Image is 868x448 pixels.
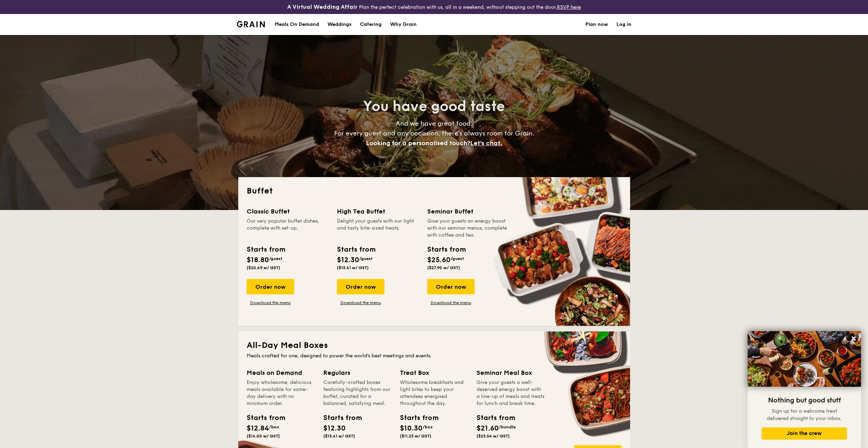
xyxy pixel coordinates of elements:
a: Logotype [237,21,265,27]
div: Give your guests an energy boost with our seminar menus, complete with coffee and tea. [427,218,509,239]
span: /box [269,425,279,429]
span: Sign up for a welcome treat delivered straight to your inbox. [767,408,842,421]
div: Regulars [323,368,391,378]
div: Starts from [247,413,278,423]
div: Order now [337,279,384,294]
div: Carefully-crafted boxes featuring highlights from our buffet, curated for a balanced, satisfying ... [323,379,391,407]
div: Weddings [327,14,352,35]
span: $25.60 [427,256,451,264]
span: You have good taste [363,98,505,115]
span: ($11.23 w/ GST) [400,434,431,439]
span: ($23.54 w/ GST) [477,434,510,439]
span: $12.30 [337,256,359,264]
span: ($20.49 w/ GST) [247,265,280,270]
h4: A Virtual Wedding Affair [287,3,358,11]
span: /bundle [499,425,516,429]
span: ($14.00 w/ GST) [247,434,280,439]
img: Grain [237,21,265,27]
span: ($13.41 w/ GST) [323,434,355,439]
div: Seminar Buffet [427,206,509,216]
h1: Catering [360,14,382,35]
div: Order now [427,279,475,294]
span: ($27.90 w/ GST) [427,265,460,270]
a: Download the menu [427,300,475,306]
span: ($13.41 w/ GST) [337,265,369,270]
div: Why Grain [390,14,417,35]
span: Let's chat. [470,139,502,147]
div: Classic Buffet [247,206,329,216]
div: Plan the perfect celebration with us, all in a weekend, without stepping out the door. [233,3,636,11]
span: /box [423,425,433,429]
a: Catering [356,14,386,35]
a: Download the menu [337,300,384,306]
div: Starts from [323,413,355,423]
div: Starts from [477,413,508,423]
div: High Tea Buffet [337,206,419,216]
span: $21.60 [477,424,499,433]
a: Log in [616,14,631,35]
div: Order now [247,279,294,294]
a: Download the menu [247,300,294,306]
div: Wholesome breakfasts and light bites to keep your attendees energised throughout the day. [400,379,468,407]
h2: All-Day Meal Boxes [247,340,622,351]
div: Meals crafted for one, designed to power the world's best meetings and events. [247,352,622,359]
a: Why Grain [386,14,421,35]
div: Treat Box [400,368,468,378]
span: And we have great food. For every guest and any occasion, there’s always room for Grain. [334,120,534,147]
a: Plan now [585,14,608,35]
div: Meals On Demand [275,14,319,35]
div: Seminar Meal Box [477,368,545,378]
div: Starts from [337,244,375,255]
a: Weddings [323,14,356,35]
span: /guest [269,256,282,261]
a: Meals On Demand [270,14,323,35]
div: Starts from [427,244,465,255]
span: $10.30 [400,424,423,433]
span: Looking for a personalised touch? [366,139,470,147]
div: Delight your guests with our light and tasty bite-sized treats. [337,218,419,239]
a: RSVP here [557,4,581,10]
div: Enjoy wholesome, delicious meals available for same-day delivery with no minimum order. [247,379,315,407]
span: $18.80 [247,256,269,264]
div: Give your guests a well-deserved energy boost with a line-up of meals and treats for lunch and br... [477,379,545,407]
div: Starts from [400,413,431,423]
span: /guest [451,256,464,261]
h2: Buffet [247,185,622,197]
button: Close [848,333,859,344]
div: Meals on Demand [247,368,315,378]
div: Starts from [247,244,285,255]
img: DSC07876-Edit02-Large.jpeg [748,331,861,387]
button: Join the crew [762,427,847,440]
div: Our very popular buffet dishes, complete with set-up. [247,218,329,239]
span: /guest [359,256,373,261]
span: Nothing but good stuff [768,396,841,405]
span: $12.84 [247,424,269,433]
span: $12.30 [323,424,346,433]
